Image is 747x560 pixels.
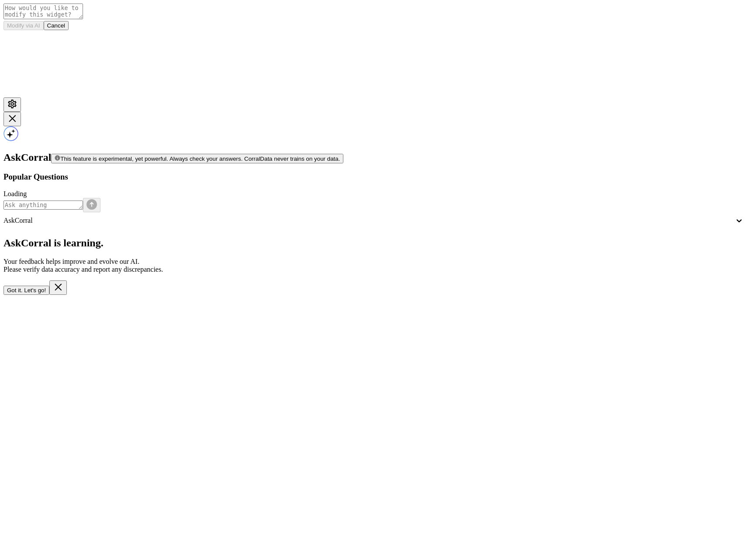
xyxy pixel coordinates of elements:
p: Your feedback helps improve and evolve our AI. Please verify data accuracy and report any discrep... [3,258,744,273]
div: Loading [3,190,744,198]
button: Modify via AI [3,21,44,30]
h2: AskCorral is learning. [3,237,744,249]
span: This feature is experimental, yet powerful. Always check your answers. CorralData never trains on... [60,156,340,162]
button: Cancel [44,21,69,30]
button: Got it. Let's go! [3,286,49,295]
button: This feature is experimental, yet powerful. Always check your answers. CorralData never trains on... [51,154,343,163]
h3: Popular Questions [3,172,744,182]
span: AskCorral [3,152,51,163]
div: AskCorral [3,217,734,225]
